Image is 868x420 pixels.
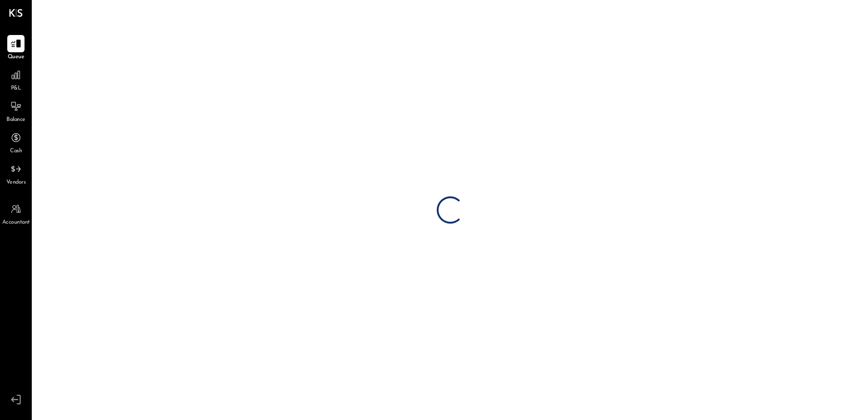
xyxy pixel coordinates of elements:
span: Accountant [2,219,30,227]
a: P&L [0,66,31,93]
a: Accountant [0,200,31,227]
span: Cash [10,147,22,155]
span: Queue [8,53,25,61]
span: Vendors [6,179,26,187]
a: Vendors [0,160,31,187]
a: Queue [0,35,31,61]
span: Balance [6,116,25,124]
a: Balance [0,98,31,124]
span: P&L [11,85,21,93]
a: Cash [0,129,31,155]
